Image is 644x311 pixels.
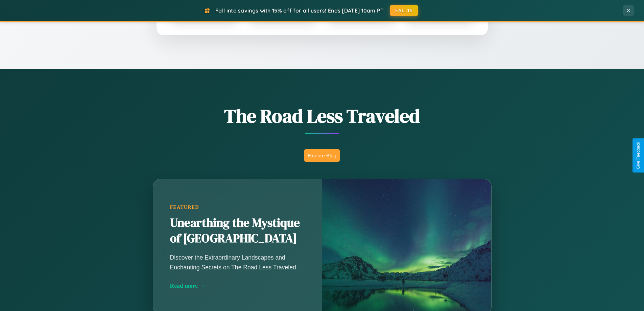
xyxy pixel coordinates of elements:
span: Fall into savings with 15% off for all users! Ends [DATE] 10am PT. [215,7,385,14]
h1: The Road Less Traveled [119,103,525,129]
button: FALL15 [390,5,418,16]
div: Read more → [170,282,305,289]
div: Give Feedback [636,142,641,169]
p: Discover the Extraordinary Landscapes and Enchanting Secrets on The Road Less Traveled. [170,253,305,272]
div: Featured [170,204,305,210]
button: Explore Blog [304,149,340,162]
h2: Unearthing the Mystique of [GEOGRAPHIC_DATA] [170,215,305,246]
